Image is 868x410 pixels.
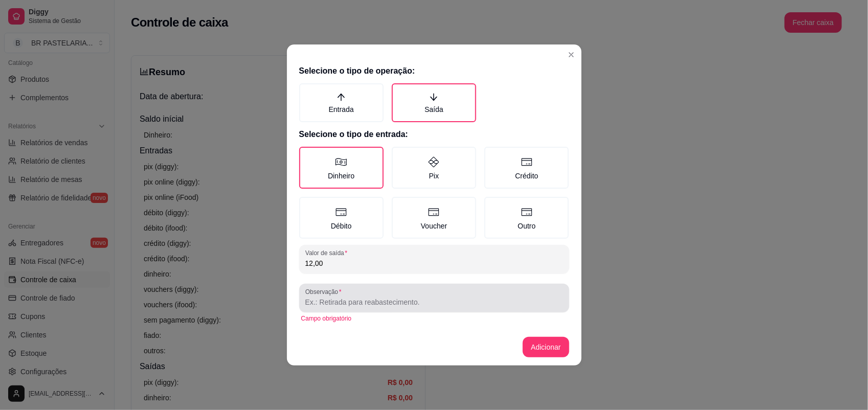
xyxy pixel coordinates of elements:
h2: Selecione o tipo de entrada: [299,128,569,141]
button: Adicionar [523,337,569,357]
label: Débito [299,197,384,239]
h2: Selecione o tipo de operação: [299,65,569,77]
label: Entrada [299,83,384,122]
span: arrow-up [337,93,346,102]
label: Crédito [484,147,569,189]
span: arrow-down [429,93,438,102]
label: Pix [392,147,476,189]
label: Observação [305,287,345,296]
label: Valor de saída [305,248,351,257]
label: Outro [484,197,569,239]
label: Dinheiro [299,147,384,189]
label: Saída [392,83,476,122]
input: Valor de saída [305,258,563,268]
button: Close [563,47,580,63]
label: Voucher [392,197,476,239]
input: Observação [305,297,563,307]
div: Campo obrigatório [301,314,567,323]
